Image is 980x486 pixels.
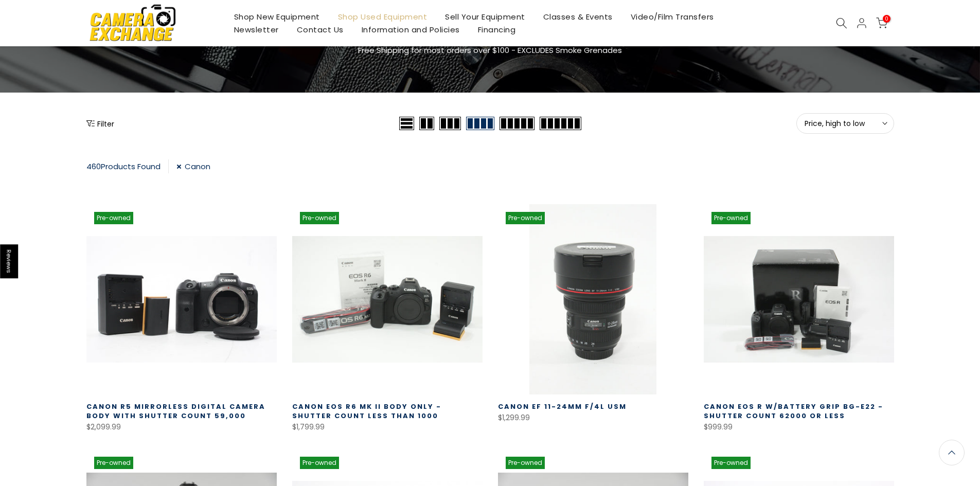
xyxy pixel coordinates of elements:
[86,159,169,173] div: Products Found
[939,440,965,465] a: Back to the top
[176,159,210,173] a: Canon
[352,23,469,36] a: Information and Policies
[86,161,101,172] span: 460
[292,402,441,421] a: Canon EOS R6 Mk II Body Only - Shutter Count less than 1000
[292,421,483,434] div: $1,799.99
[498,402,627,411] a: Canon EF 11-24mm F/4L USM
[86,421,277,434] div: $2,099.99
[621,10,723,23] a: Video/Film Transfers
[883,15,890,23] span: 0
[876,17,887,29] a: 0
[796,113,894,134] button: Price, high to low
[805,119,886,128] span: Price, high to low
[225,10,329,23] a: Shop New Equipment
[297,44,683,57] p: Free Shipping for most orders over $100 - EXCLUDES Smoke Grenades
[704,402,883,421] a: Canon EOS R w/Battery Grip BG-E22 - Shutter Count 62000 or less
[704,421,894,434] div: $999.99
[86,402,265,421] a: Canon R5 Mirrorless Digital Camera Body with Shutter Count 59,000
[436,10,534,23] a: Sell Your Equipment
[329,10,436,23] a: Shop Used Equipment
[86,118,114,129] button: Show filters
[534,10,621,23] a: Classes & Events
[469,23,525,36] a: Financing
[498,411,688,424] div: $1,299.99
[288,23,352,36] a: Contact Us
[225,23,288,36] a: Newsletter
